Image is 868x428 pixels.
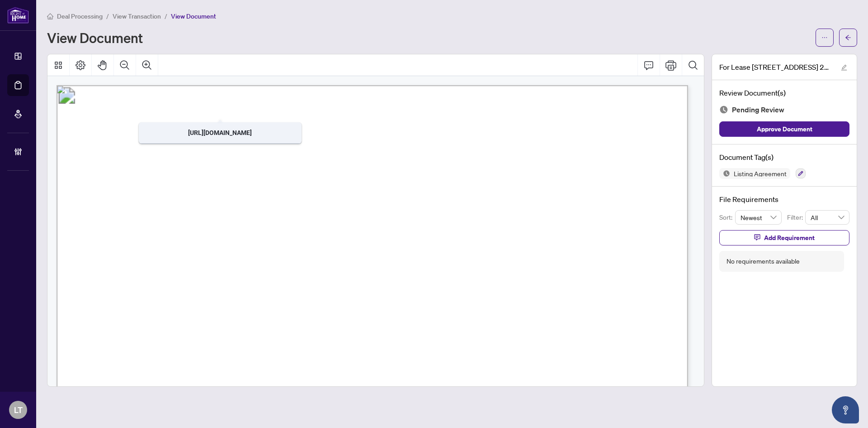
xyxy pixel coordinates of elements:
span: All [811,211,844,224]
span: Pending Review [732,104,784,116]
li: / [106,11,109,21]
h1: View Document [47,30,143,45]
img: Document Status [719,105,728,114]
span: Listing Agreement [730,170,790,177]
span: Approve Document [757,122,812,136]
h4: Document Tag(s) [719,152,849,163]
p: Sort: [719,212,735,222]
button: Open asap [832,396,859,423]
span: View Transaction [113,12,161,20]
div: No requirements available [726,256,800,266]
img: logo [7,7,29,24]
span: ellipsis [821,34,828,41]
span: Newest [741,211,777,224]
span: Deal Processing [57,12,103,20]
button: Approve Document [719,121,849,137]
span: View Document [171,12,216,20]
h4: File Requirements [719,194,849,205]
h4: Review Document(s) [719,87,849,98]
span: LT [14,404,23,416]
p: Filter: [787,212,805,222]
li: / [165,11,167,21]
span: For Lease [STREET_ADDRESS] 2001 - Emily_[DATE] 11_27_58.pdf [719,62,832,72]
img: Status Icon [719,168,730,179]
span: edit [841,64,847,71]
button: Add Requirement [719,230,849,245]
span: home [47,13,53,19]
span: arrow-left [845,34,851,41]
span: Add Requirement [764,231,815,245]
